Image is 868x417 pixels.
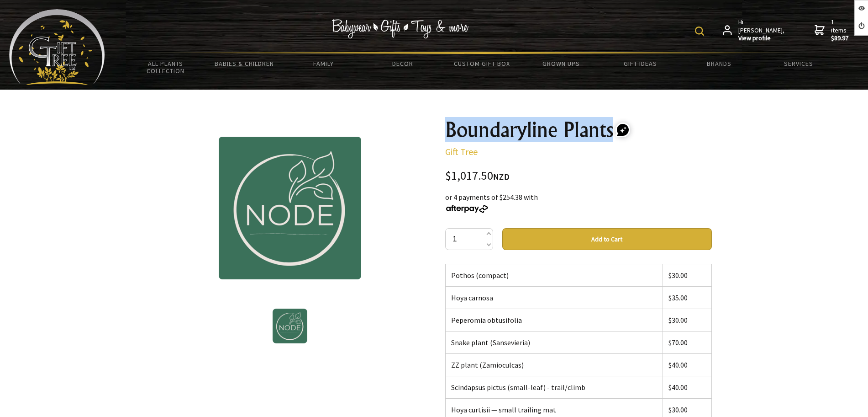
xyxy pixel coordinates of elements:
img: Boundaryline Plants [273,309,307,343]
img: Babyware - Gifts - Toys and more... [9,9,105,85]
a: Services [759,54,838,73]
td: $30.00 [663,309,711,331]
td: Scindapsus pictus (small-leaf) - trail/climb [445,376,663,398]
div: $1,017.50 [445,170,712,182]
td: $70.00 [663,331,711,353]
span: 1 items [831,18,849,43]
a: Custom Gift Box [442,54,521,73]
img: Afterpay [445,205,489,213]
span: Hi [PERSON_NAME], [738,18,785,43]
h1: Boundaryline Plants [445,119,712,141]
img: Babywear - Gifts - Toys & more [331,19,468,38]
td: ZZ plant (Zamioculcas) [445,353,663,376]
td: Pothos (compact) [445,264,663,286]
td: Peperomia obtusifolia [445,309,663,331]
td: $40.00 [663,376,711,398]
a: Family [284,54,363,73]
span: NZD [493,171,510,182]
td: $30.00 [663,264,711,286]
a: Grown Ups [521,54,600,73]
td: $40.00 [663,353,711,376]
strong: $89.97 [831,34,849,43]
img: product search [695,27,704,36]
a: Brands [680,54,759,73]
a: Decor [363,54,442,73]
td: $35.00 [663,286,711,309]
a: 1 items$89.97 [815,18,849,43]
a: Babies & Children [205,54,284,73]
a: All Plants Collection [126,54,205,80]
a: Hi [PERSON_NAME],View profile [723,18,785,43]
td: Hoya carnosa [445,286,663,309]
div: or 4 payments of $254.38 with [445,192,712,214]
button: Add to Cart [502,228,712,250]
a: Gift Tree [445,146,478,157]
img: Boundaryline Plants [219,137,361,279]
td: Snake plant (Sansevieria) [445,331,663,353]
a: Gift Ideas [600,54,679,73]
strong: View profile [738,34,785,43]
